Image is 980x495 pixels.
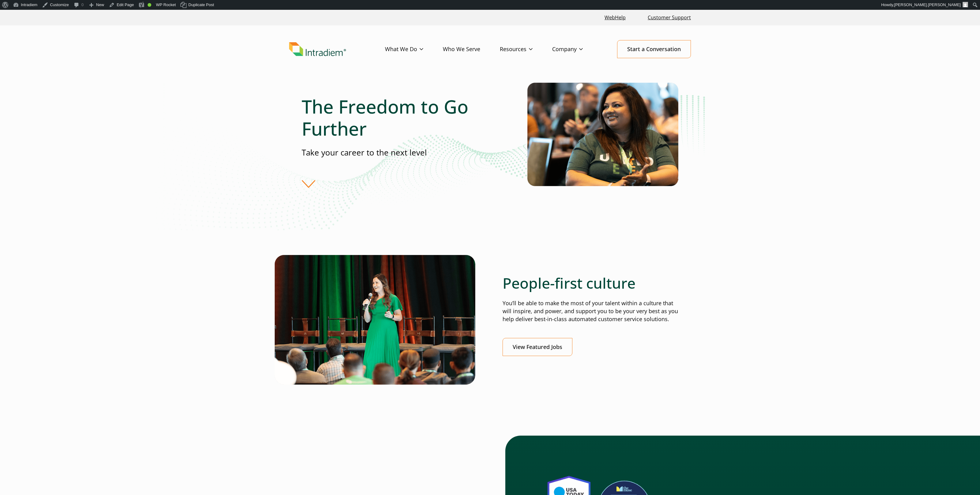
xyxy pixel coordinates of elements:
[289,42,385,56] a: Link to homepage of Intradiem
[148,3,151,7] div: Good
[302,96,490,140] h1: The Freedom to Go Further
[302,147,490,158] p: Take your career to the next level
[503,299,678,323] p: You’ll be able to make the most of your talent within a culture that will inspire, and power, and...
[645,11,693,24] a: Customer Support
[500,40,552,58] a: Resources
[289,42,346,56] img: Intradiem
[385,40,443,58] a: What We Do
[552,40,602,58] a: Company
[602,11,628,24] a: Link opens in a new window
[503,274,678,292] h2: People-first culture
[443,40,500,58] a: Who We Serve
[617,40,691,58] a: Start a Conversation
[894,2,961,7] span: [PERSON_NAME].[PERSON_NAME]
[503,338,572,356] a: View Featured Jobs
